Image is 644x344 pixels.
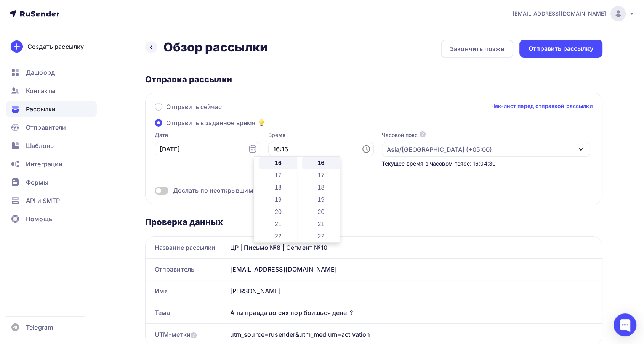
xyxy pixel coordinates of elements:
img: Онлайн-практикум «Ты и деньги» [46,4,229,93]
span: Отправить сейчас [166,102,222,111]
a: Рассылки [6,101,97,117]
a: Мне нужен такой разговор [78,259,197,276]
span: Дослать по неоткрывшим [173,186,253,195]
li: 18 [259,181,299,193]
p: Про дeньги вообще не говорили. Или ругались. Или молчали. Но тебе уже все понятно: дeньги = напря... [46,138,229,153]
div: Тема [146,302,227,323]
span: [EMAIL_ADDRESS][DOMAIN_NAME] [513,10,606,18]
div: Asia/[GEOGRAPHIC_DATA] (+05:00) [387,145,492,154]
span: Рассылки [26,104,56,114]
p: Помнишь, как в детстве хотелось новую игрушку или конфету? А в ответ — вздох, молчание или фразы ... [46,101,229,130]
span: Отправители [26,123,66,132]
div: [PERSON_NAME] [227,280,602,302]
div: UTM-метки [155,330,197,339]
p: Сейчас ты уже взрослый. Зарабатываешь. Вроде даже неплохо. Но где-то внутри тревожно: [46,161,229,175]
div: Название рассылки [146,237,227,258]
p: Важно: увидеть и понять, какие чувства управляют твоими дeньгами? Какие установки не дают двигать... [46,213,229,236]
div: Отправитель [146,259,227,280]
label: Дата [155,131,260,139]
div: Создать рассылку [27,42,84,51]
span: Интеграции [26,159,62,169]
div: Отправить рассылку [529,44,593,53]
p: Онлайн-практикум «Ты и дeньги», как честный разговор с собой 👇 [46,243,229,251]
li: 20 [302,206,342,218]
li: 21 [302,218,342,230]
input: 12.08.2025 [155,142,260,156]
div: utm_source=rusender&utm_medium=activation [230,330,370,339]
div: А ты правда до сих пор боишься дeнег? [227,302,602,323]
li: 20 [259,206,299,218]
span: Telegram [26,323,53,332]
li: 22 [259,230,299,242]
a: Чек-лист перед отправкой рассылки [491,102,593,110]
input: 16:04 [268,142,374,156]
li: 22 [302,230,342,242]
div: Имя [146,280,227,302]
div: Часовой пояс [382,131,418,139]
strong: Мне нужен такой разговор [93,263,182,272]
p: — Чувствуешь вину за каждую покупку [46,198,229,206]
div: Закончить позже [450,44,504,53]
div: Текущее время в часовом поясе: 16:04:30 [382,160,590,167]
li: 21 [259,218,299,230]
span: Дашборд [26,68,55,77]
a: Дашборд [6,65,97,80]
div: Отправка рассылки [145,74,602,85]
a: Контакты [6,83,97,98]
p: — Не просишь повышения («Мне и так хватит») [46,191,229,198]
h2: Обзор рассылки [163,40,268,55]
li: 18 [302,181,342,193]
li: 17 [302,169,342,181]
button: Часовой пояс Asia/[GEOGRAPHIC_DATA] (+05:00) [382,131,590,157]
span: Помощь [26,214,52,223]
label: Время [268,131,374,139]
a: Отправители [6,120,97,135]
span: Контакты [26,86,55,95]
li: 16 [302,157,342,169]
span: API и SMTP [26,196,60,205]
a: [EMAIL_ADDRESS][DOMAIN_NAME] [513,6,635,21]
span: Шаблоны [26,141,55,150]
li: 19 [302,193,342,206]
p: — Боишься потратить на себя («А вдруг кончатся?») [46,183,229,191]
div: Проверка данных [145,217,602,227]
div: ЦР | Письмо №8 | Сегмент №10 [227,237,602,258]
li: 19 [259,193,299,206]
a: Шаблоны [6,138,97,153]
span: Формы [26,178,48,187]
li: 16 [259,157,299,169]
li: 17 [259,169,299,181]
div: [EMAIL_ADDRESS][DOMAIN_NAME] [227,259,602,280]
span: Отправить в заданное время [166,118,256,127]
a: Формы [6,175,97,190]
